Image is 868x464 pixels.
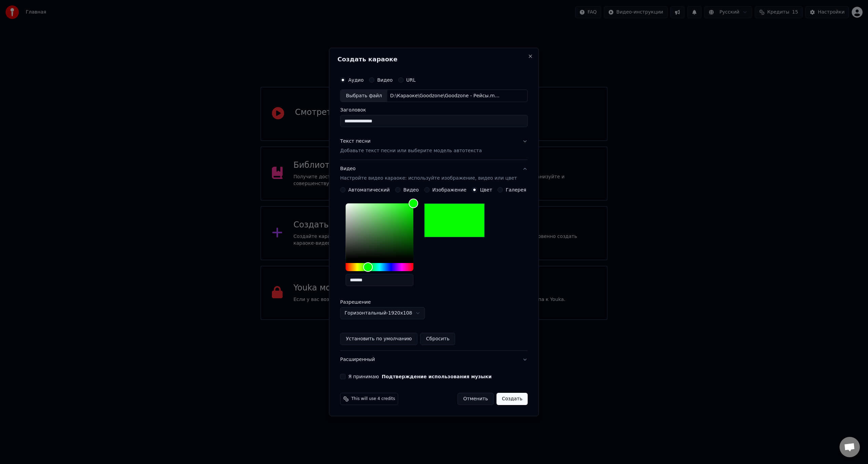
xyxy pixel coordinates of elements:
button: Я принимаю [382,374,492,379]
span: This will use 4 credits [351,396,395,402]
p: Настройте видео караоке: используйте изображение, видео или цвет [340,175,517,182]
label: Аудио [348,78,363,82]
label: Я принимаю [348,374,492,379]
button: Отменить [457,393,494,405]
h2: Создать караоке [337,56,530,62]
label: Видео [377,78,393,82]
p: Добавьте текст песни или выберите модель автотекста [340,148,482,155]
label: Галерея [506,187,527,192]
label: Разрешение [340,300,408,304]
label: Заголовок [340,108,528,113]
button: Расширенный [340,351,528,368]
div: Hue [346,263,413,271]
button: Сбросить [420,333,455,345]
label: Видео [403,187,419,192]
div: ВидеоНастройте видео караоке: используйте изображение, видео или цвет [340,187,528,350]
div: Выбрать файл [340,90,387,102]
label: Изображение [432,187,467,192]
label: Автоматический [348,187,390,192]
div: Видео [340,166,517,182]
button: Текст песниДобавьте текст песни или выберите модель автотекста [340,133,528,160]
label: Цвет [480,187,492,192]
button: ВидеоНастройте видео караоке: используйте изображение, видео или цвет [340,160,528,187]
label: URL [406,78,416,82]
div: Color [346,203,413,259]
button: Создать [496,393,528,405]
div: Текст песни [340,138,371,145]
button: Установить по умолчанию [340,333,417,345]
div: D:\Караоке\Goodzone\Goodzone - Рейсы.mp3 [387,93,502,99]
